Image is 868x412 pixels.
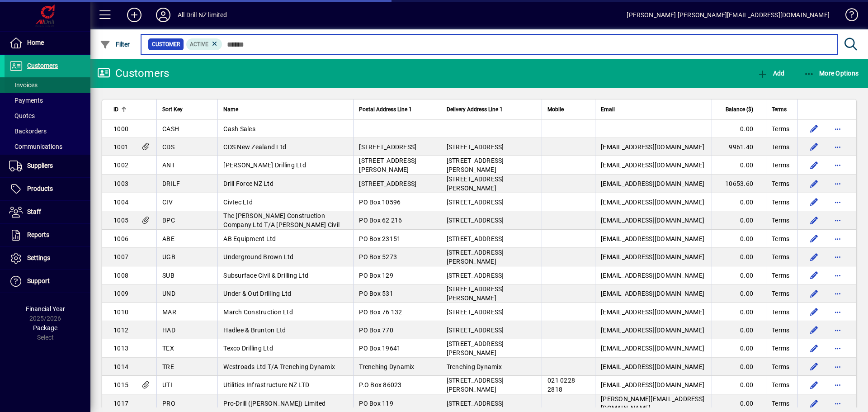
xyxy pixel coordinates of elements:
button: Edit [807,341,821,355]
div: [PERSON_NAME] [PERSON_NAME][EMAIL_ADDRESS][DOMAIN_NAME] [627,8,830,22]
span: Terms [772,198,789,207]
span: [EMAIL_ADDRESS][DOMAIN_NAME] [601,199,704,206]
a: Support [5,270,90,293]
button: More options [830,268,845,283]
button: Edit [807,396,821,411]
span: [EMAIL_ADDRESS][DOMAIN_NAME] [601,345,704,352]
span: SUB [162,272,175,279]
button: Edit [807,213,821,227]
span: PRO [162,400,175,407]
a: Suppliers [5,155,90,177]
span: PO Box 770 [359,327,393,334]
span: [STREET_ADDRESS][PERSON_NAME] [447,377,504,393]
button: Edit [807,122,821,136]
span: Mobile [547,104,564,114]
button: Edit [807,360,821,374]
span: Name [223,104,238,114]
div: Email [601,104,706,114]
span: [STREET_ADDRESS] [447,217,504,224]
span: Terms [772,344,789,353]
span: 1014 [113,363,128,370]
span: Hadlee & Brunton Ltd [223,327,286,334]
button: Filter [98,36,132,52]
span: Delivery Address Line 1 [447,104,503,114]
span: [EMAIL_ADDRESS][DOMAIN_NAME] [601,235,704,242]
button: Edit [807,268,821,283]
td: 0.00 [712,211,766,230]
td: 0.00 [712,193,766,211]
span: Customer [152,40,180,49]
span: Cash Sales [223,125,255,133]
span: [EMAIL_ADDRESS][DOMAIN_NAME] [601,290,704,297]
button: Edit [807,250,821,264]
span: 1007 [113,253,128,260]
span: UND [162,290,175,297]
button: More options [830,323,845,337]
span: Payments [9,97,43,104]
span: Terms [772,179,789,188]
div: All Drill NZ limited [178,8,227,22]
span: [STREET_ADDRESS] [447,308,504,316]
span: [EMAIL_ADDRESS][DOMAIN_NAME] [601,308,704,316]
span: Under & Out Drilling Ltd [223,290,291,297]
span: PO Box 531 [359,290,393,297]
a: Payments [5,93,90,108]
span: Home [27,39,44,46]
button: More options [830,341,845,355]
span: 1013 [113,345,128,352]
span: 1009 [113,290,128,297]
span: P.O Box 86023 [359,381,401,388]
span: CDS New Zealand Ltd [223,143,286,151]
span: CDS [162,143,175,151]
span: ABE [162,235,175,242]
span: [STREET_ADDRESS] [447,272,504,279]
span: TRE [162,363,174,370]
span: UTI [162,381,172,388]
span: Terms [772,289,789,298]
span: [EMAIL_ADDRESS][DOMAIN_NAME] [601,272,704,279]
span: Backorders [9,128,47,135]
span: [EMAIL_ADDRESS][DOMAIN_NAME] [601,253,704,260]
span: PO Box 76 132 [359,308,402,316]
span: PO Box 119 [359,400,393,407]
button: More options [830,122,845,136]
button: Add [755,65,787,81]
span: PO Box 19641 [359,345,401,352]
td: 0.00 [712,358,766,376]
td: 0.00 [712,284,766,303]
span: MAR [162,308,176,316]
span: Terms [772,142,789,152]
button: Edit [807,176,821,191]
span: CASH [162,125,179,133]
div: Name [223,104,348,114]
span: [STREET_ADDRESS] [359,143,416,151]
span: 1002 [113,161,128,169]
td: 0.00 [712,339,766,358]
button: More options [830,396,845,411]
span: Communications [9,143,62,150]
span: 1015 [113,381,128,388]
span: [STREET_ADDRESS][PERSON_NAME] [447,249,504,265]
span: 1006 [113,235,128,242]
span: 1005 [113,217,128,224]
span: ANT [162,161,175,169]
button: Edit [807,232,821,246]
span: Terms [772,161,789,170]
span: 1012 [113,327,128,334]
div: Balance ($) [717,104,761,114]
span: Trenching Dynamix [359,363,414,370]
span: BPC [162,217,175,224]
button: More options [830,158,845,172]
span: Texco Drilling Ltd [223,345,273,352]
span: [STREET_ADDRESS][PERSON_NAME] [447,175,504,192]
span: Financial Year [26,305,65,313]
span: 1008 [113,272,128,279]
span: [PERSON_NAME][EMAIL_ADDRESS][DOMAIN_NAME] [601,395,704,412]
button: Edit [807,158,821,172]
button: Profile [149,7,178,23]
button: More options [830,286,845,301]
span: Underground Brown Ltd [223,253,293,260]
span: Trenching Dynamix [447,363,502,370]
span: 1003 [113,180,128,187]
span: Terms [772,271,789,280]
